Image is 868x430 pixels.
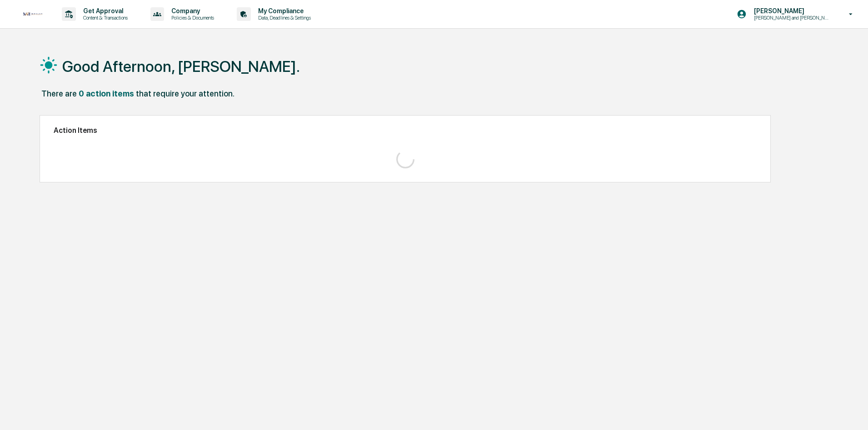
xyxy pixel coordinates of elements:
div: that require your attention. [136,89,234,98]
p: Content & Transactions [76,15,132,21]
p: My Compliance [251,7,315,15]
div: There are [41,89,77,98]
p: Data, Deadlines & Settings [251,15,315,21]
div: 0 action items [79,89,134,98]
p: Company [164,7,219,15]
p: Get Approval [76,7,132,15]
p: Policies & Documents [164,15,219,21]
h1: Good Afternoon, [PERSON_NAME]. [62,57,300,76]
p: [PERSON_NAME] [747,7,836,15]
p: [PERSON_NAME] and [PERSON_NAME] Onboarding [747,15,836,21]
img: logo [22,11,44,17]
h2: Action Items [54,126,757,135]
